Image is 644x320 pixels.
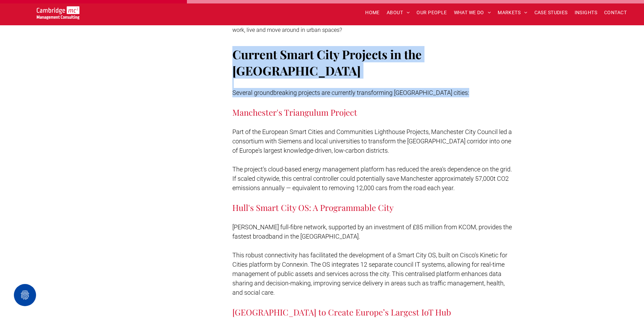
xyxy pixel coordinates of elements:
[232,107,357,118] span: Manchester's Triangulum Project
[232,202,394,213] span: Hull's Smart City OS: A Programmable City
[232,251,507,296] span: This robust connectivity has facilitated the development of a Smart City OS, built on Cisco's Kin...
[383,7,413,18] a: ABOUT
[37,7,79,15] a: Your Business Transformed | Cambridge Management Consulting
[232,89,469,96] span: Several groundbreaking projects are currently transforming [GEOGRAPHIC_DATA] cities:
[232,128,512,154] span: Part of the European Smart Cities and Communities Lighthouse Projects, Manchester City Council le...
[232,166,512,192] span: The project's cloud-based energy management platform has reduced the area's dependence on the gri...
[232,223,512,240] span: [PERSON_NAME] full-fibre network, supported by an investment of £85 million from KCOM, provides t...
[232,18,504,33] span: How will living walls, urban farms, renewable energy grids, and automated transport systems trans...
[601,7,630,18] a: CONTACT
[531,7,571,18] a: CASE STUDIES
[413,7,450,18] a: OUR PEOPLE
[232,46,422,79] span: Current Smart City Projects in the [GEOGRAPHIC_DATA]
[362,7,383,18] a: HOME
[37,6,79,19] img: Go to Homepage
[232,306,451,318] span: [GEOGRAPHIC_DATA] to Create Europe’s Largest IoT Hub
[494,7,531,18] a: MARKETS
[571,7,601,18] a: INSIGHTS
[450,7,495,18] a: WHAT WE DO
